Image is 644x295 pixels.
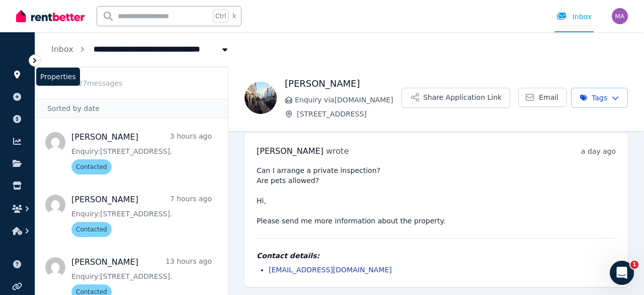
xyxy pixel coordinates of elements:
nav: Breadcrumb [35,32,246,67]
span: Tags [580,93,607,103]
span: ORGANISE [8,55,40,63]
span: 1 [630,261,638,269]
a: Email [518,88,567,107]
iframe: Intercom live chat [610,261,634,285]
div: Inbox [556,12,592,22]
img: Matthew [612,8,628,24]
pre: Can I arrange a private inspection? Are pets allowed? Hi, Please send me more information about t... [257,165,616,226]
span: Email [539,92,558,102]
a: [EMAIL_ADDRESS][DOMAIN_NAME] [269,266,392,274]
span: [PERSON_NAME] [257,146,324,156]
span: Properties [36,68,80,86]
span: [STREET_ADDRESS] [297,109,401,119]
h1: [PERSON_NAME] [285,77,401,91]
a: Inbox [51,44,73,54]
button: Share Application Link [401,88,510,108]
span: k [232,12,236,20]
button: Tags [571,88,628,108]
div: Sorted by date [35,99,228,118]
span: 27 message s [78,79,122,87]
img: Sarah Ambrose [245,82,277,114]
span: wrote [326,146,349,156]
span: Enquiry via [DOMAIN_NAME] [295,95,401,105]
a: [PERSON_NAME]7 hours agoEnquiry:[STREET_ADDRESS].Contacted [71,194,212,237]
h4: Contact details: [257,251,616,261]
img: RentBetter [16,9,85,24]
span: Ctrl [213,10,228,23]
time: a day ago [581,147,616,155]
a: [PERSON_NAME]3 hours agoEnquiry:[STREET_ADDRESS].Contacted [71,131,212,174]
